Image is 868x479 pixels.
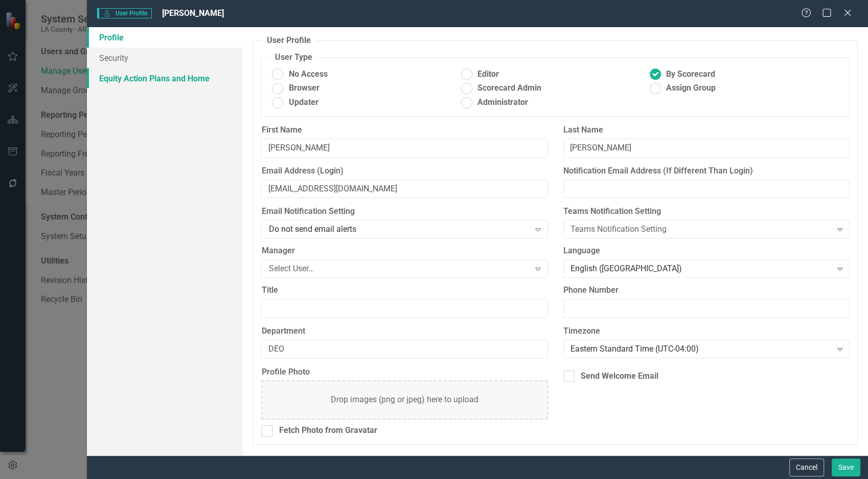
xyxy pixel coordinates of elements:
[97,8,152,18] span: User Profile
[261,206,547,217] label: Email Notification Setting
[570,343,832,355] div: Eastern Standard Time (UTC-04:00)
[87,27,243,48] a: Profile
[288,82,319,94] span: Browser
[268,263,530,275] div: Select User...
[261,245,547,257] label: Manager
[563,206,850,217] label: Teams Notification Setting
[563,285,850,296] label: Phone Number
[261,325,547,337] label: Department
[570,224,832,235] div: Teams Notification Setting
[331,394,478,406] div: Drop images (png or jpeg) here to upload
[87,68,243,89] a: Equity Action Plans and Home
[87,48,243,68] a: Security
[261,366,547,378] label: Profile Photo
[279,425,377,437] div: Fetch Photo from Gravatar
[563,124,850,136] label: Last Name
[666,82,716,94] span: Assign Group
[570,263,832,275] div: English ([GEOGRAPHIC_DATA])
[162,8,224,18] span: [PERSON_NAME]
[477,69,499,80] span: Editor
[477,82,541,94] span: Scorecard Admin
[288,97,318,108] span: Updater
[268,224,530,235] div: Do not send email alerts
[261,124,547,136] label: First Name
[261,165,547,177] label: Email Address (Login)
[563,165,850,177] label: Notification Email Address (If Different Than Login)
[581,371,658,382] div: Send Welcome Email
[666,69,715,80] span: By Scorecard
[563,245,850,257] label: Language
[789,459,824,476] button: Cancel
[563,325,850,337] label: Timezone
[477,97,528,108] span: Administrator
[832,459,860,476] button: Save
[269,52,317,63] legend: User Type
[261,35,315,47] legend: User Profile
[261,285,547,296] label: Title
[288,69,327,80] span: No Access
